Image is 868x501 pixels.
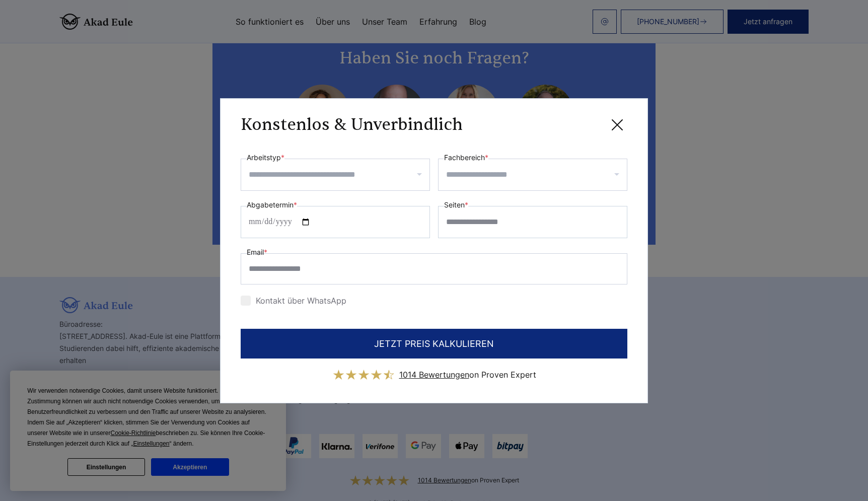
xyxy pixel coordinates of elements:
[399,367,536,383] div: on Proven Expert
[399,370,469,380] span: 1014 Bewertungen
[241,329,627,359] button: JETZT PREIS KALKULIEREN
[241,115,463,135] h3: Konstenlos & Unverbindlich
[247,152,284,164] label: Arbeitstyp
[444,199,468,211] label: Seiten
[444,152,488,164] label: Fachbereich
[241,296,346,306] label: Kontakt über WhatsApp
[247,199,297,211] label: Abgabetermin
[247,246,267,258] label: Email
